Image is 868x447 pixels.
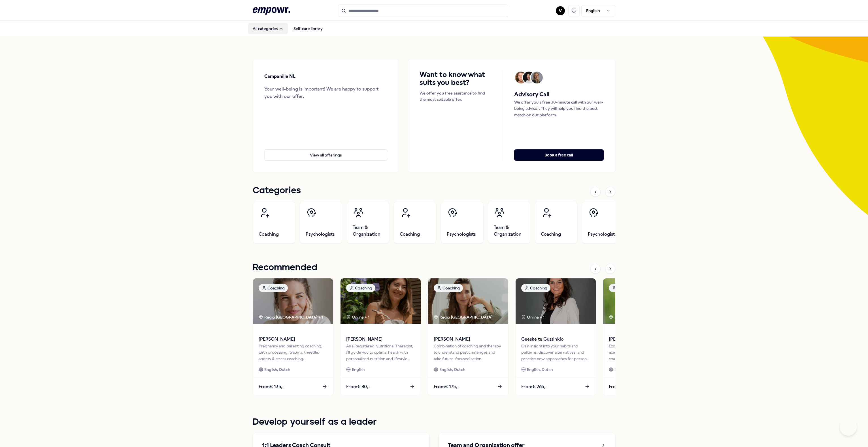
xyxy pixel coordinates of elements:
a: Psychologists [300,201,342,244]
a: Psychologists [441,201,483,244]
div: Coaching [259,284,288,292]
div: Regio [GEOGRAPHIC_DATA] [434,314,493,320]
span: English, Dutch [264,366,290,373]
img: package image [253,278,333,324]
a: package imageCoachingRegio [GEOGRAPHIC_DATA] [PERSON_NAME]Combination of coaching and therapy to ... [428,278,509,396]
span: Team & Organization [353,224,383,238]
div: Coaching [434,284,463,292]
span: Psychologists [306,231,335,238]
div: Online + 1 [521,314,544,320]
img: package image [428,278,508,324]
img: package image [516,278,596,324]
a: package imageCoachingOnline + 1[PERSON_NAME]As a Registered Nutritional Therapist, I'll guide you... [340,278,421,396]
div: Regio [GEOGRAPHIC_DATA] + 1 [259,314,323,320]
div: Coaching [609,284,638,292]
span: [PERSON_NAME] [434,336,503,343]
div: Coaching [521,284,550,292]
a: Psychologists [582,201,624,244]
a: Coaching [394,201,436,244]
div: Experienced top coach specializing in executive, career, and leadership coaching, helping profess... [609,343,678,362]
span: Psychologists [447,231,476,238]
h1: Categories [253,184,301,198]
a: Team & Organization [488,201,530,244]
span: From € 210,- [609,383,635,390]
span: From € 175,- [434,383,459,390]
a: package imageCoachingRegio [GEOGRAPHIC_DATA] [PERSON_NAME]Experienced top coach specializing in e... [603,278,684,396]
h4: Want to know what suits you best? [420,71,491,87]
div: As a Registered Nutritional Therapist, I'll guide you to optimal health with personalised nutriti... [346,343,415,362]
button: All categories [248,23,288,34]
span: English, Dutch [527,366,553,373]
input: Search for products, categories or subcategories [338,5,508,17]
div: Gain insight into your habits and patterns, discover alternatives, and practice new approaches fo... [521,343,590,362]
span: English, Dutch [614,366,640,373]
img: Avatar [523,72,535,83]
span: From € 80,- [346,383,370,390]
img: package image [603,278,683,324]
span: Geeske te Gussinklo [521,336,590,343]
span: Psychologists [588,231,617,238]
h1: Develop yourself as a leader [253,415,615,429]
img: Avatar [531,72,543,83]
div: Regio [GEOGRAPHIC_DATA] [609,314,669,320]
a: Coaching [535,201,577,244]
button: View all offerings [264,149,387,161]
span: From € 135,- [259,383,284,390]
a: Coaching [253,201,295,244]
p: We offer you a free 30-minute call with our well-being advisor. They will help you find the best ... [514,99,604,118]
h1: Recommended [253,261,317,275]
a: Team & Organization [347,201,389,244]
span: [PERSON_NAME] [346,336,415,343]
span: [PERSON_NAME] [259,336,327,343]
a: Self-care library [289,23,327,34]
a: package imageCoachingRegio [GEOGRAPHIC_DATA] + 1[PERSON_NAME]Pregnancy and parenting coaching, bi... [253,278,333,396]
div: Pregnancy and parenting coaching, birth processing, trauma, (needle) anxiety & stress coaching. [259,343,327,362]
span: [PERSON_NAME] [609,336,678,343]
span: Coaching [259,231,279,238]
iframe: Help Scout Beacon - Open [840,419,857,436]
p: Campanille NL [264,73,295,80]
a: View all offerings [264,140,387,161]
div: Your well-being is important! We are happy to support you with our offer. [264,85,387,100]
h5: Advisory Call [514,90,604,99]
p: We offer you free assistance to find the most suitable offer. [420,90,491,103]
span: Team & Organization [494,224,524,238]
div: Coaching [346,284,375,292]
span: English, Dutch [439,366,465,373]
nav: Main [248,23,327,34]
span: English [352,366,365,373]
span: Coaching [541,231,561,238]
span: Coaching [400,231,420,238]
img: package image [341,278,421,324]
span: From € 265,- [521,383,547,390]
button: Book a free call [514,149,604,161]
button: V [556,6,565,15]
a: package imageCoachingOnline + 1Geeske te GussinkloGain insight into your habits and patterns, dis... [515,278,596,396]
img: Avatar [515,72,527,83]
div: Combination of coaching and therapy to understand past challenges and take future-focused action. [434,343,503,362]
div: Online + 1 [346,314,369,320]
